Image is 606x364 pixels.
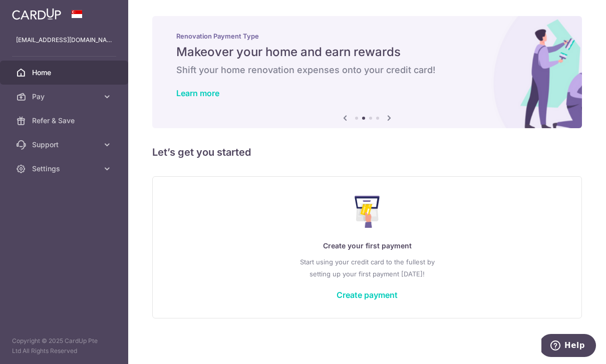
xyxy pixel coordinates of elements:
[32,68,98,78] span: Home
[173,256,561,280] p: Start using your credit card to the fullest by setting up your first payment [DATE]!
[152,144,582,160] h5: Let’s get you started
[12,8,61,20] img: CardUp
[176,64,558,76] h6: Shift your home renovation expenses onto your credit card!
[355,196,380,228] img: Make Payment
[176,32,558,40] p: Renovation Payment Type
[32,116,98,126] span: Refer & Save
[32,164,98,174] span: Settings
[176,88,219,98] a: Learn more
[16,35,112,45] p: [EMAIL_ADDRESS][DOMAIN_NAME]
[32,140,98,150] span: Support
[32,92,98,102] span: Pay
[541,334,596,359] iframe: Opens a widget where you can find more information
[152,16,582,128] img: Renovation banner
[176,44,558,60] h5: Makeover your home and earn rewards
[337,290,398,300] a: Create payment
[173,240,561,252] p: Create your first payment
